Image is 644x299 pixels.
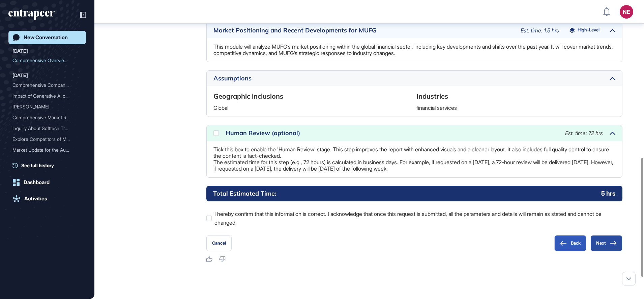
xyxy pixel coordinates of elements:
div: Inquiry About Softtech Tracking Services [12,123,82,134]
p: financial services [416,105,615,111]
p: Global [213,105,412,111]
a: See full history [12,162,86,169]
a: Dashboard [8,176,86,189]
div: Comprehensive Company Overview: Solutions, Target Areas, and Market Positioning [12,80,82,91]
div: Assumptions [213,75,603,81]
h6: Total Estimated Time: [213,189,276,198]
h6: Industries [416,92,615,101]
div: Inquiry About Softtech Tr... [12,123,77,134]
div: Impact of Generative AI on the Fashion Industry [12,91,82,101]
div: Market Update for the Automotive Sector Over the Last 2 Weeks [12,145,82,155]
button: Back [554,235,586,251]
div: Activities [24,196,47,202]
button: Next [590,235,622,251]
div: Market Positioning and Recent Developments for MUFG [213,27,514,33]
button: Cancel [206,235,232,251]
div: Comprehensive Overview of... [12,55,77,66]
div: [DATE] [12,71,28,79]
div: entrapeer-logo [8,9,55,20]
div: Impact of Generative AI o... [12,91,77,101]
label: I hereby confirm that this information is correct. I acknowledge that once this request is submit... [206,209,622,227]
div: Reese [12,101,82,112]
div: [DATE] [12,47,28,55]
div: [PERSON_NAME] [12,101,77,112]
div: Explore Competitors of Ma... [12,134,77,145]
p: Tick this box to enable the 'Human Review' stage. This step improves the report with enhanced vis... [213,146,615,172]
span: Est. time: 72 hrs [565,130,603,136]
div: Comprehensive Overview of Company Solutions, Target Areas, and Market Positioning [12,55,82,66]
div: Human Review (optional) [226,130,558,136]
div: Explore Competitors of Maxitech [12,134,82,145]
h6: Geographic inclusions [213,92,412,101]
p: This module will analyze MUFG’s market positioning within the global financial sector, including ... [213,44,615,56]
div: Comprehensive Company Ove... [12,80,77,91]
div: Comprehensive Market Report on China's Future Societal Trends and Technology Enablers towards 203... [12,112,82,123]
div: Market Update for the Aut... [12,145,77,155]
div: Latest Use Cases of Artif... [12,155,77,166]
a: New Conversation [8,31,86,44]
span: High-Level [578,28,599,33]
p: 5 hrs [601,189,616,198]
div: New Conversation [24,34,68,41]
div: Latest Use Cases of Artificial Intelligence [12,155,82,166]
button: NE [620,5,633,19]
span: See full history [21,162,54,169]
span: Est. time: 1.5 hrs [521,27,559,34]
div: Dashboard [24,179,50,185]
div: Comprehensive Market Repo... [12,112,77,123]
a: Activities [8,192,86,205]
